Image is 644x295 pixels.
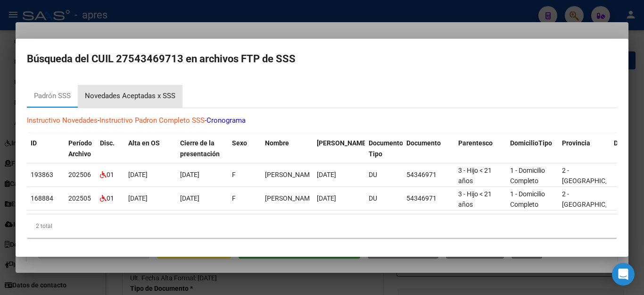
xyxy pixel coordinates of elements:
div: 01 [100,193,121,204]
span: F [232,194,236,202]
span: 2 - [GEOGRAPHIC_DATA] [562,190,626,209]
span: Alta en OS [128,139,160,147]
div: 2 total [27,214,617,238]
datatable-header-cell: Documento [403,133,454,164]
datatable-header-cell: Cierre de la presentación [176,133,228,164]
span: ID [31,139,37,147]
span: Disc. [100,139,115,147]
div: Novedades Aceptadas x SSS [85,91,175,101]
span: [DATE] [317,194,336,202]
span: Documento Tipo [369,139,403,158]
div: Open Intercom Messenger [612,263,635,286]
h2: Búsqueda del CUIL 27543469713 en archivos FTP de SSS [27,50,617,68]
div: 54346971 [406,193,451,204]
span: [DATE] [317,171,336,178]
div: 54346971 [406,169,451,180]
div: Padrón SSS [34,91,71,101]
span: CANTERO RENATA ISABELLA [265,194,315,202]
span: [DATE] [180,171,199,178]
span: 1 - Domicilio Completo [510,167,545,185]
span: Documento [406,139,441,147]
datatable-header-cell: Documento Tipo [365,133,403,164]
span: [DATE] [128,171,148,178]
span: Nombre [265,139,289,147]
div: DU [369,193,399,204]
span: [DATE] [180,194,199,202]
datatable-header-cell: Disc. [96,133,124,164]
span: Cierre de la presentación [180,139,220,158]
span: 202506 [68,171,91,178]
datatable-header-cell: Sexo [228,133,261,164]
span: Parentesco [458,139,493,147]
span: CANTERO RENATA ISABELLA [265,171,315,178]
p: - - [27,115,617,126]
a: Instructivo Novedades [27,116,98,125]
datatable-header-cell: Nombre [261,133,313,164]
span: 3 - Hijo < 21 años [458,190,492,209]
datatable-header-cell: Fecha Nac. [313,133,365,164]
span: 2 - [GEOGRAPHIC_DATA] [562,167,626,185]
a: Instructivo Padron Completo SSS [99,116,205,125]
span: 168884 [31,194,53,202]
datatable-header-cell: DomicilioTipo [506,133,558,164]
span: 3 - Hijo < 21 años [458,167,492,185]
datatable-header-cell: Provincia [558,133,610,164]
div: 01 [100,169,121,180]
span: [PERSON_NAME]. [317,139,370,147]
span: 193863 [31,171,53,178]
span: DomicilioTipo [510,139,552,147]
span: Provincia [562,139,590,147]
span: [DATE] [128,194,148,202]
a: Cronograma [206,116,246,125]
datatable-header-cell: ID [27,133,65,164]
datatable-header-cell: Alta en OS [124,133,176,164]
div: DU [369,169,399,180]
datatable-header-cell: Período Archivo [65,133,96,164]
span: Período Archivo [68,139,92,158]
span: 1 - Domicilio Completo [510,190,545,209]
span: 202505 [68,194,91,202]
span: F [232,171,236,178]
datatable-header-cell: Parentesco [454,133,506,164]
span: Sexo [232,139,247,147]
